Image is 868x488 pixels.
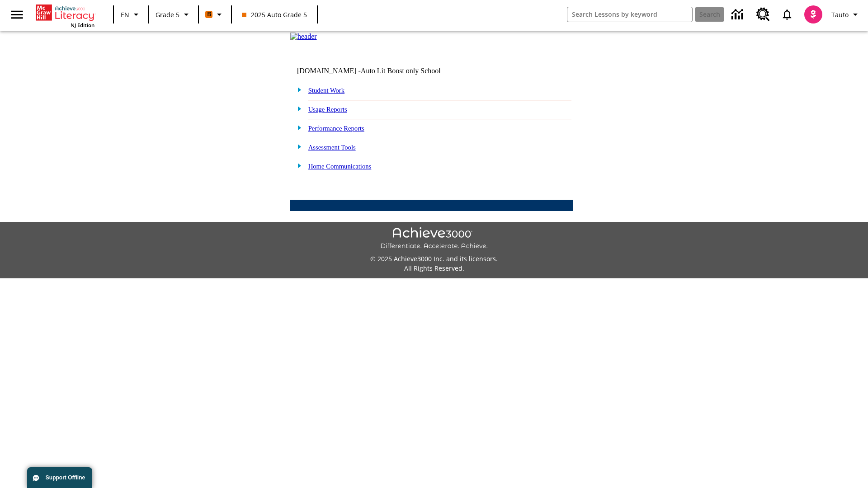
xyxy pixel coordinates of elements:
td: [DOMAIN_NAME] - [297,67,463,75]
button: Boost Class color is orange. Change class color [202,6,228,23]
span: NJ Edition [71,22,94,28]
span: B [207,9,211,20]
span: Support Offline [46,474,85,481]
nobr: Auto Lit Boost only School [361,67,441,75]
span: 2025 Auto Grade 5 [242,10,307,19]
img: header [290,33,317,41]
a: Performance Reports [308,125,364,132]
button: Grade: Grade 5, Select a grade [152,6,195,23]
img: plus.gif [292,161,302,169]
a: Data Center [726,2,751,27]
span: EN [121,10,129,19]
button: Select a new avatar [799,3,828,26]
a: Usage Reports [308,106,347,113]
div: Home [36,3,94,28]
span: Tauto [831,10,849,19]
input: search field [567,7,692,22]
a: Home Communications [308,163,372,170]
button: Language: EN, Select a language [117,6,146,23]
img: plus.gif [292,123,302,131]
img: plus.gif [292,104,302,113]
span: Grade 5 [156,10,179,19]
button: Support Offline [27,467,92,488]
a: Student Work [308,87,344,94]
button: Open side menu [4,1,30,28]
img: plus.gif [292,85,302,94]
img: plus.gif [292,142,302,150]
a: Assessment Tools [308,144,356,151]
button: Profile/Settings [828,6,864,23]
img: avatar image [804,5,822,23]
a: Notifications [775,3,799,26]
img: Achieve3000 Differentiate Accelerate Achieve [380,227,488,250]
a: Resource Center, Will open in new tab [751,2,775,27]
